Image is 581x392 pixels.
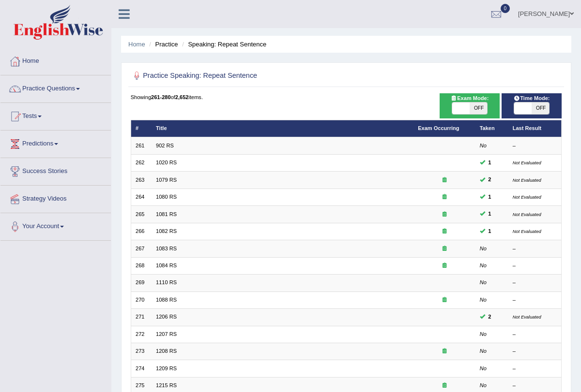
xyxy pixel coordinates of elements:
div: Exam occurring question [418,228,471,235]
a: 1208 RS [156,348,177,354]
td: 273 [131,343,152,360]
td: 268 [131,257,152,274]
div: Exam occurring question [418,193,471,201]
a: Practice Questions [0,75,111,100]
td: 264 [131,189,152,205]
em: No [480,279,487,285]
small: Not Evaluated [513,177,541,183]
div: Exam occurring question [418,262,471,270]
li: Practice [147,40,178,49]
a: 1020 RS [156,160,177,165]
a: 1209 RS [156,365,177,371]
em: No [480,297,487,303]
td: 270 [131,291,152,308]
a: 1082 RS [156,228,177,234]
th: Taken [475,120,508,137]
a: 1079 RS [156,177,177,183]
div: Exam occurring question [418,348,471,355]
small: Not Evaluated [513,160,541,165]
div: Exam occurring question [418,176,471,184]
div: – [513,262,557,270]
li: Speaking: Repeat Sentence [180,40,266,49]
div: Exam occurring question [418,296,471,304]
small: Not Evaluated [513,212,541,217]
em: No [480,143,487,148]
td: 267 [131,240,152,257]
a: 1081 RS [156,211,177,217]
a: Success Stories [0,158,111,182]
a: Exam Occurring [418,125,459,131]
div: – [513,348,557,355]
th: Last Result [508,120,562,137]
div: – [513,331,557,338]
div: – [513,279,557,287]
div: – [513,142,557,150]
a: 1207 RS [156,331,177,337]
em: No [480,382,487,388]
small: Not Evaluated [513,194,541,200]
b: 261-280 [151,94,171,100]
a: 1215 RS [156,382,177,388]
small: Not Evaluated [513,314,541,319]
a: 1080 RS [156,194,177,200]
span: You can still take this question [485,313,494,321]
span: OFF [532,102,549,114]
td: 271 [131,309,152,326]
td: 261 [131,137,152,154]
a: 902 RS [156,143,174,148]
th: Title [152,120,413,137]
h2: Practice Speaking: Repeat Sentence [131,70,398,82]
div: Show exams occurring in exams [440,93,500,118]
span: You can still take this question [485,227,494,236]
em: No [480,262,487,268]
td: 265 [131,206,152,223]
em: No [480,365,487,371]
div: Exam occurring question [418,382,471,390]
em: No [480,331,487,337]
span: Time Mode: [510,94,553,103]
div: – [513,365,557,373]
small: Not Evaluated [513,229,541,234]
span: You can still take this question [485,175,494,184]
th: # [131,120,152,137]
td: 263 [131,172,152,189]
span: You can still take this question [485,159,494,167]
a: Strategy Videos [0,186,111,210]
a: 1206 RS [156,314,177,319]
a: 1088 RS [156,297,177,303]
div: – [513,245,557,253]
div: Exam occurring question [418,245,471,253]
td: 272 [131,326,152,343]
span: You can still take this question [485,210,494,218]
span: Exam Mode: [447,94,492,103]
div: Showing of items. [131,93,562,101]
a: 1083 RS [156,246,177,251]
a: 1084 RS [156,262,177,268]
span: You can still take this question [485,193,494,202]
b: 2,652 [175,94,189,100]
em: No [480,246,487,251]
a: 1110 RS [156,279,177,285]
a: Home [0,48,111,72]
div: – [513,382,557,390]
div: – [513,296,557,304]
em: No [480,348,487,354]
a: Home [128,41,145,48]
td: 274 [131,360,152,377]
td: 262 [131,154,152,171]
a: Your Account [0,213,111,237]
td: 266 [131,223,152,240]
td: 269 [131,275,152,291]
span: 0 [501,4,510,13]
div: Exam occurring question [418,211,471,218]
span: OFF [470,102,487,114]
a: Tests [0,103,111,127]
a: Predictions [0,131,111,155]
